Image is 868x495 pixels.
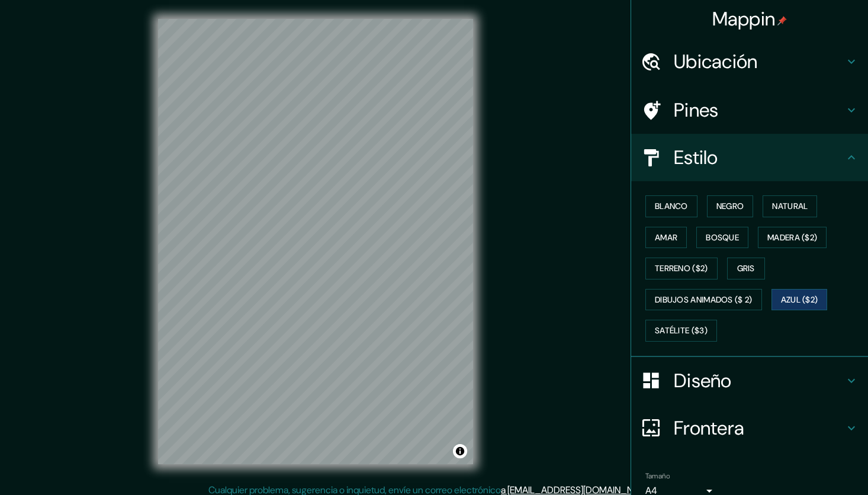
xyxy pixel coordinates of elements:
button: Blanco [645,195,697,217]
font: Negro [716,199,744,214]
button: Azul ($2) [771,289,828,311]
h4: Frontera [674,416,844,440]
font: Bosque [706,230,739,245]
h4: Diseño [674,369,844,393]
button: Satélite ($3) [645,320,717,342]
font: Natural [772,199,808,214]
h4: Ubicación [674,50,844,73]
button: Alternar atribución [453,444,467,458]
iframe: Help widget launcher [763,449,855,482]
button: Bosque [696,227,748,249]
button: Negro [707,195,754,217]
font: Amar [655,230,677,245]
div: Estilo [631,134,868,181]
div: Pines [631,86,868,134]
font: Dibujos animados ($ 2) [655,292,753,307]
font: Terreno ($2) [655,261,708,276]
div: Ubicación [631,38,868,85]
canvas: Mapa [158,19,473,464]
button: Gris [727,258,765,279]
font: Gris [737,261,755,276]
div: Diseño [631,357,868,404]
div: Frontera [631,404,868,452]
font: Azul ($2) [781,292,818,307]
font: Mappin [712,7,776,31]
button: Dibujos animados ($ 2) [645,289,762,311]
font: Blanco [655,199,688,214]
button: Madera ($2) [758,227,827,249]
h4: Pines [674,98,844,122]
label: Tamaño [645,471,670,481]
button: Terreno ($2) [645,258,718,279]
button: Natural [763,195,817,217]
font: Madera ($2) [767,230,817,245]
button: Amar [645,227,687,249]
h4: Estilo [674,146,844,169]
img: pin-icon.png [777,16,787,25]
font: Satélite ($3) [655,323,708,338]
